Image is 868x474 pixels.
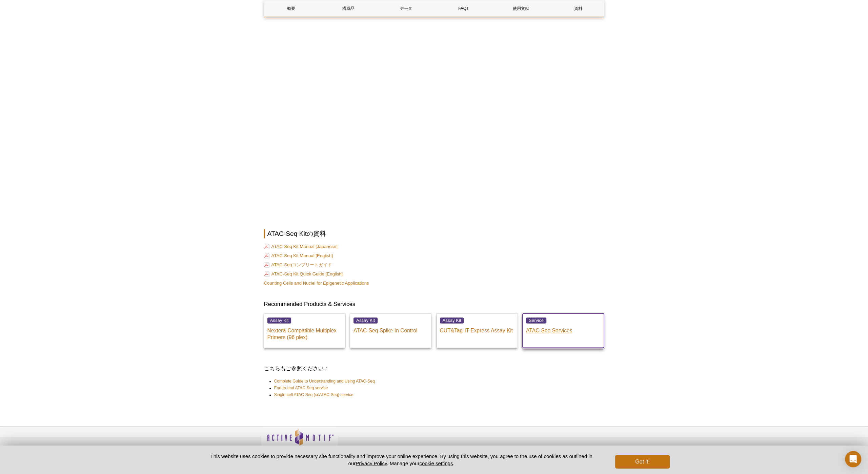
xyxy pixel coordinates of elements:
a: 構成品 [322,0,376,17]
a: FAQs [436,0,490,17]
p: Nextera-Compatible Multiplex Primers (96 plex) [267,324,342,341]
h4: Technical Downloads [464,445,528,451]
a: ATAC-Seqコンプリートガイド [264,262,332,268]
span: Assay Kit [267,317,291,323]
table: Click to Verify - This site chose Symantec SSL for secure e-commerce and confidential communicati... [532,438,583,453]
a: 使用文献 [494,0,548,17]
a: Complete Guide to Understanding and Using ATAC-Seq [274,378,375,385]
p: This website uses cookies to provide necessary site functionality and improve your online experie... [199,453,604,467]
div: Open Intercom Messenger [845,451,861,467]
img: Active Motif, [261,427,339,454]
h2: ATAC-Seq Kitの資料 [264,229,604,238]
a: ATAC-Seq Kit Manual [Japanese] [264,243,338,250]
span: Assay Kit [354,317,378,323]
a: Assay Kit CUT&Tag-IT Express Assay Kit [437,313,518,348]
h4: Epigenetic News [396,445,461,451]
span: Assay Kit [440,317,464,323]
a: Service ATAC-Seq Services [523,313,604,348]
a: ATAC-Seq Kit Quick Guide [English] [264,271,343,277]
a: 資料 [551,0,605,17]
a: Assay Kit ATAC-Seq Spike-In Control [350,313,431,348]
h3: Recommended Products & Services [264,300,604,308]
p: CUT&Tag-IT Express Assay Kit [440,324,514,334]
p: ATAC-Seq Services [526,324,601,334]
button: cookie settings [419,460,453,466]
a: Assay Kit Nextera-Compatible Multiplex Primers (96 plex) [264,313,345,348]
span: Service [526,317,546,323]
a: データ [379,0,433,17]
a: 概要 [264,0,318,17]
a: ATAC-Seq Kit Manual [English] [264,252,333,259]
a: Privacy Policy [356,460,387,466]
a: End-to-end ATAC-Seq service [274,385,328,391]
a: Counting Cells and Nuclei for Epigenetic Applications [264,281,369,286]
p: ATAC-Seq Spike-In Control [354,324,428,334]
h3: こちらもご参照ください： [264,365,604,373]
button: Got it! [615,455,669,469]
a: Privacy Policy [342,444,368,454]
a: Single-cell ATAC-Seq (scATAC-Seq) service [274,391,354,398]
